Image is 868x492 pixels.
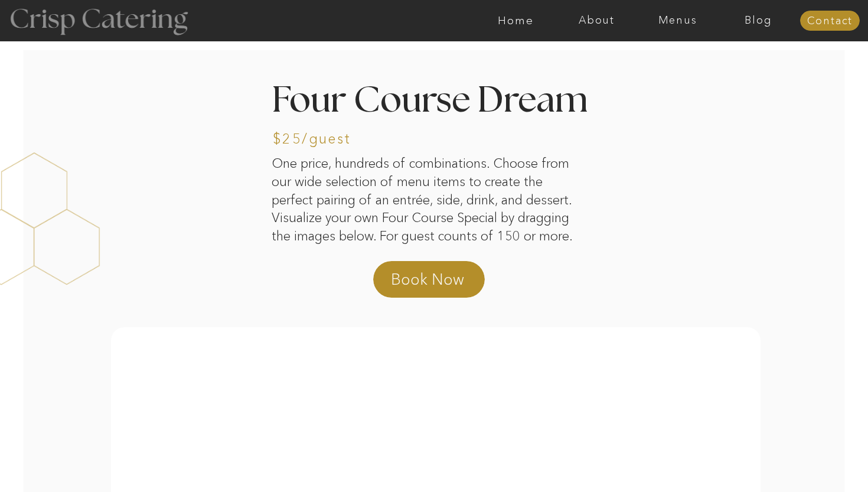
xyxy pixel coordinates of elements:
h3: $25/guest [273,132,371,149]
a: Menus [637,15,718,27]
h2: Four Course Dream [272,83,596,123]
a: Home [475,15,556,27]
a: Contact [800,15,860,27]
a: About [556,15,637,27]
a: Book Now [391,269,495,297]
a: Blog [718,15,799,27]
p: One price, hundreds of combinations. Choose from our wide selection of menu items to create the p... [272,155,585,230]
